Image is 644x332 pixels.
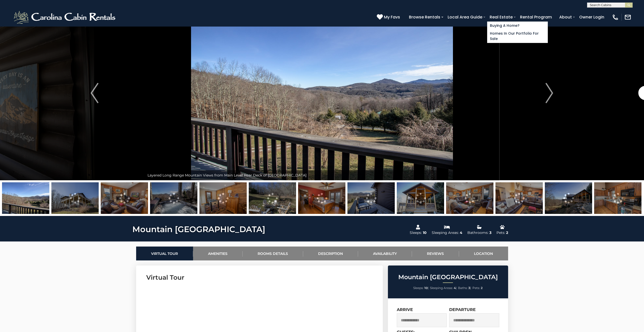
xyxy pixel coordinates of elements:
img: 163266161 [150,182,197,214]
strong: 10 [424,286,428,290]
a: Browse Rentals [406,13,443,21]
img: 163266166 [397,182,444,214]
img: 163266190 [446,182,493,214]
button: Next [499,6,600,180]
button: Previous [44,6,145,180]
label: Arrive [397,307,413,312]
label: Departure [449,307,476,312]
a: Description [303,247,358,260]
span: Sleeping Areas: [430,286,453,290]
div: Layered Long Range Mountain Views from Main Level Rear Deck of [GEOGRAPHIC_DATA] [145,170,499,180]
img: 163266189 [199,182,247,214]
img: 163266168 [594,182,641,214]
li: | [458,285,471,291]
a: Reviews [412,247,459,260]
a: Location [459,247,508,260]
img: 163266155 [101,182,148,214]
a: My Favs [377,14,401,20]
strong: 2 [481,286,483,290]
a: Owner Login [577,13,607,21]
li: | [430,285,457,291]
img: 163266154 [51,182,99,214]
span: Pets: [472,286,480,290]
a: Virtual Tour [136,247,193,260]
img: arrow [546,83,553,103]
a: Homes in Our Portfolio For Sale [487,30,548,43]
img: 163266165 [347,182,395,214]
img: White-1-2.png [13,10,118,25]
a: Rental Program [517,13,554,21]
img: 163266185 [2,182,49,214]
li: | [413,285,429,291]
a: Buying A Home? [487,22,548,30]
span: Baths: [458,286,468,290]
a: Real Estate [487,13,515,21]
a: Amenities [193,247,243,260]
h3: Virtual Tour [146,273,373,282]
img: 163266188 [545,182,592,214]
img: phone-regular-white.png [612,14,619,21]
h2: Mountain [GEOGRAPHIC_DATA] [389,274,507,280]
a: Rooms Details [243,247,303,260]
img: 163266167 [495,182,543,214]
img: 163266194 [298,182,345,214]
a: Local Area Guide [445,13,485,21]
strong: 4 [454,286,456,290]
span: My Favs [384,14,400,20]
img: 163266164 [249,182,296,214]
a: Availability [358,247,412,260]
a: About [557,13,574,21]
img: arrow [91,83,98,103]
img: mail-regular-white.png [624,14,631,21]
strong: 3 [468,286,470,290]
span: Sleeps: [413,286,424,290]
